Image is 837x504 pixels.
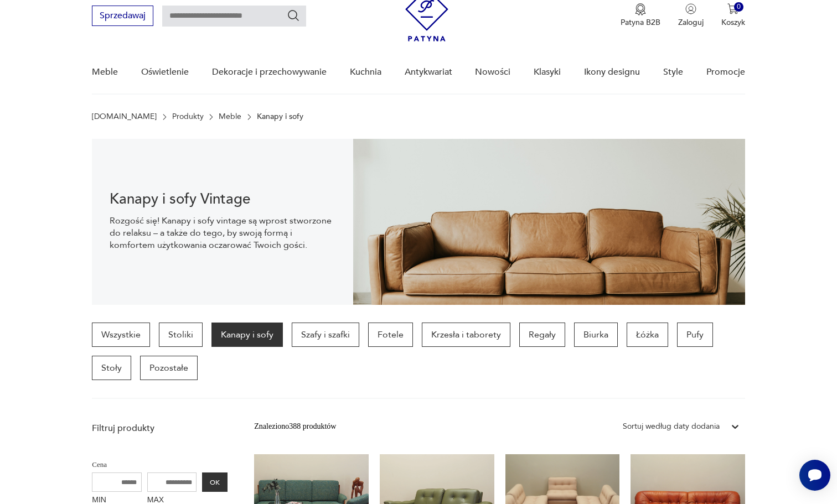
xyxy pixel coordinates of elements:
[677,323,713,347] a: Pufy
[663,51,683,93] a: Style
[621,17,660,28] p: Patyna B2B
[685,3,696,14] img: Ikonka użytkownika
[721,17,745,28] p: Koszyk
[257,112,303,121] p: Kanapy i sofy
[92,356,131,380] a: Stoły
[110,193,335,206] h1: Kanapy i sofy Vintage
[219,112,241,121] a: Meble
[254,420,336,433] div: Znaleziono 388 produktów
[287,9,300,22] button: Szukaj
[92,323,150,347] a: Wszystkie
[627,323,668,347] a: Łóżka
[92,112,157,121] a: [DOMAIN_NAME]
[159,323,203,347] a: Stoliki
[475,51,510,93] a: Nowości
[678,17,704,28] p: Zaloguj
[405,51,452,93] a: Antykwariat
[211,323,283,347] a: Kanapy i sofy
[92,51,118,93] a: Meble
[519,323,565,347] a: Regały
[734,2,743,12] div: 0
[92,422,228,434] p: Filtruj produkty
[92,13,153,20] a: Sprzedawaj
[92,459,228,471] p: Cena
[140,356,198,380] a: Pozostałe
[110,215,335,251] p: Rozgość się! Kanapy i sofy vintage są wprost stworzone do relaksu – a także do tego, by swoją for...
[721,3,745,28] button: 0Koszyk
[706,51,745,93] a: Promocje
[141,51,189,93] a: Oświetlenie
[799,460,830,491] iframe: Smartsupp widget button
[534,51,561,93] a: Klasyki
[212,51,327,93] a: Dekoracje i przechowywanie
[623,420,720,433] div: Sortuj według daty dodania
[584,51,640,93] a: Ikony designu
[92,6,153,26] button: Sprzedawaj
[621,3,660,28] a: Ikona medaluPatyna B2B
[292,323,359,347] a: Szafy i szafki
[574,323,618,347] a: Biurka
[353,139,745,305] img: 4dcd11543b3b691785adeaf032051535.jpg
[727,3,738,14] img: Ikona koszyka
[422,323,510,347] a: Krzesła i taborety
[635,3,646,15] img: Ikona medalu
[172,112,204,121] a: Produkty
[202,472,228,492] button: OK
[350,51,381,93] a: Kuchnia
[678,3,704,28] button: Zaloguj
[621,3,660,28] button: Patyna B2B
[368,323,413,347] a: Fotele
